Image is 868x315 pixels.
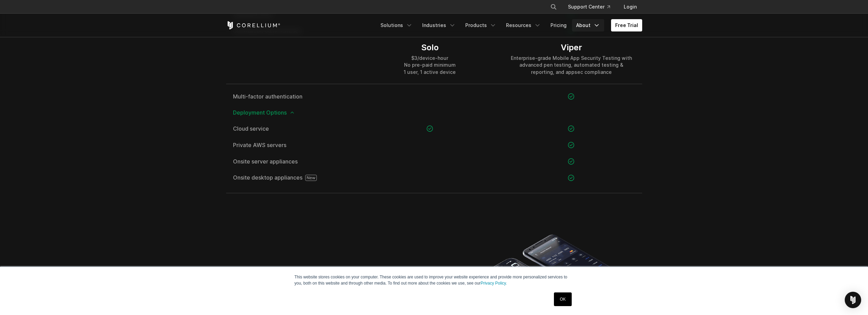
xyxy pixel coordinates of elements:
[233,142,352,148] span: Private AWS servers
[502,19,545,31] a: Resources
[546,19,571,31] a: Pricing
[547,1,560,13] button: Search
[542,1,642,13] div: Navigation Menu
[376,19,642,31] div: Navigation Menu
[554,292,571,306] a: OK
[233,175,352,181] span: Onsite desktop appliances
[295,274,574,286] p: This website stores cookies on your computer. These cookies are used to improve your website expe...
[845,292,861,308] div: Open Intercom Messenger
[233,94,352,99] a: Multi-factor authentication
[233,110,635,115] span: Deployment Options
[376,19,417,31] a: Solutions
[233,126,352,131] span: Cloud service
[404,55,456,75] div: $3/device-hour No pre-paid minimum 1 user, 1 active device
[404,42,456,53] div: Solo
[233,159,352,164] span: Onsite server appliances
[226,21,281,29] a: Corellium Home
[481,281,507,286] a: Privacy Policy.
[461,19,501,31] a: Products
[562,1,616,13] a: Support Center
[507,42,635,53] div: Viper
[572,19,604,31] a: About
[418,19,460,31] a: Industries
[611,19,642,31] a: Free Trial
[618,1,642,13] a: Login
[507,55,635,75] div: Enterprise-grade Mobile App Security Testing with advanced pen testing, automated testing & repor...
